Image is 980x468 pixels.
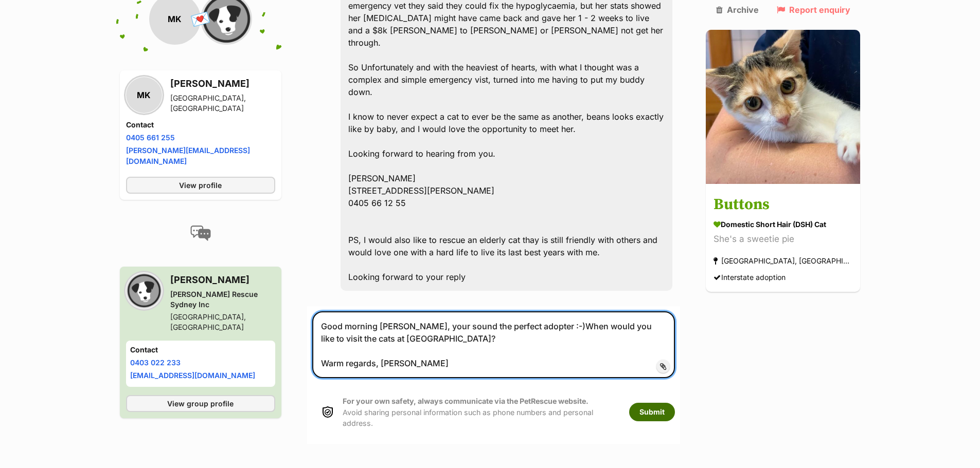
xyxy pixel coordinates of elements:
button: Submit [629,403,675,421]
a: Archive [716,5,759,14]
div: [GEOGRAPHIC_DATA], [GEOGRAPHIC_DATA] [170,312,275,332]
a: View profile [126,177,275,194]
h3: [PERSON_NAME] [170,77,275,91]
div: MK [126,77,162,113]
span: 💌 [189,8,212,30]
a: Report enquiry [777,5,850,14]
div: Interstate adoption [714,271,786,285]
h4: Contact [126,120,275,130]
span: View profile [179,180,222,191]
strong: For your own safety, always communicate via the PetRescue website. [343,397,589,405]
img: Buttons [706,30,860,184]
span: View group profile [167,398,234,409]
a: 0405 661 255 [126,133,175,142]
a: Buttons Domestic Short Hair (DSH) Cat She's a sweetie pie [GEOGRAPHIC_DATA], [GEOGRAPHIC_DATA] In... [706,186,860,292]
a: View group profile [126,395,275,412]
div: [PERSON_NAME] Rescue Sydney Inc [170,289,275,310]
div: [GEOGRAPHIC_DATA], [GEOGRAPHIC_DATA] [170,93,275,114]
a: [PERSON_NAME][EMAIL_ADDRESS][DOMAIN_NAME] [126,146,250,165]
img: Moses Kittie Rescue Sydney Inc profile pic [126,273,162,309]
p: Avoid sharing personal information such as phone numbers and personal address. [343,396,619,428]
a: [EMAIL_ADDRESS][DOMAIN_NAME] [130,371,255,380]
h4: Contact [130,345,271,355]
div: [GEOGRAPHIC_DATA], [GEOGRAPHIC_DATA] [714,254,852,268]
img: conversation-icon-4a6f8262b818ee0b60e3300018af0b2d0b884aa5de6e9bcb8d3d4eeb1a70a7c4.svg [190,226,211,241]
div: Domestic Short Hair (DSH) Cat [714,219,852,230]
h3: [PERSON_NAME] [170,273,275,287]
a: 0403 022 233 [130,358,181,367]
div: She's a sweetie pie [714,233,852,247]
h3: Buttons [714,194,852,217]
